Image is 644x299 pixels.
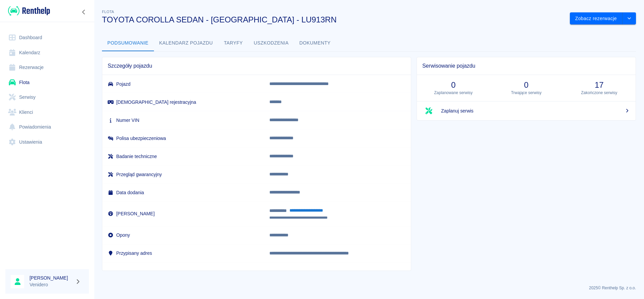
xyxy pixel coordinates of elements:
p: 2025 © Renthelp Sp. z o.o. [102,285,636,291]
button: Zobacz rezerwacje [570,12,623,25]
h6: Opony [108,232,259,238]
button: Zwiń nawigację [79,8,89,16]
span: Flota [102,10,114,14]
h3: 0 [495,80,557,90]
span: Szczegóły pojazdu [108,63,406,69]
h3: 0 [422,80,484,90]
button: Uszkodzenia [249,35,294,51]
h6: Polisa ubezpieczeniowa [108,135,259,142]
span: Zaplanuj serwis [441,107,630,115]
p: Zakończone serwisy [568,90,630,96]
button: Dokumenty [294,35,336,51]
a: Zaplanuj serwis [417,101,636,120]
button: Taryfy [218,35,249,51]
a: Powiadomienia [5,120,89,135]
h6: Przypisany adres [108,250,259,256]
a: 0Zaplanowane serwisy [417,75,490,101]
a: Serwisy [5,90,89,105]
a: Rezerwacje [5,60,89,75]
a: Ustawienia [5,135,89,150]
button: Podsumowanie [102,35,154,51]
a: Kalendarz [5,45,89,60]
h6: Badanie techniczne [108,153,259,160]
a: 0Trwające serwisy [490,75,562,101]
h6: Pojazd [108,81,259,87]
h6: [DEMOGRAPHIC_DATA] rejestracyjna [108,99,259,105]
a: Renthelp logo [5,5,50,16]
h6: Data dodania [108,189,259,196]
h3: TOYOTA COROLLA SEDAN - [GEOGRAPHIC_DATA] - LU913RN [102,15,565,24]
span: Serwisowanie pojazdu [422,63,630,69]
h6: [PERSON_NAME] [108,210,259,217]
h3: 17 [568,80,630,90]
p: Trwające serwisy [495,90,557,96]
a: Flota [5,75,89,90]
h6: Przegląd gwarancyjny [108,171,259,178]
a: Dashboard [5,30,89,45]
button: Kalendarz pojazdu [154,35,218,51]
h6: Numer VIN [108,117,259,124]
button: drop-down [623,12,636,25]
p: Venidero [30,281,72,288]
img: Renthelp logo [8,5,50,16]
p: Zaplanowane serwisy [422,90,484,96]
h6: [PERSON_NAME] [30,275,72,281]
a: Klienci [5,105,89,120]
a: 17Zakończone serwisy [563,75,636,101]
